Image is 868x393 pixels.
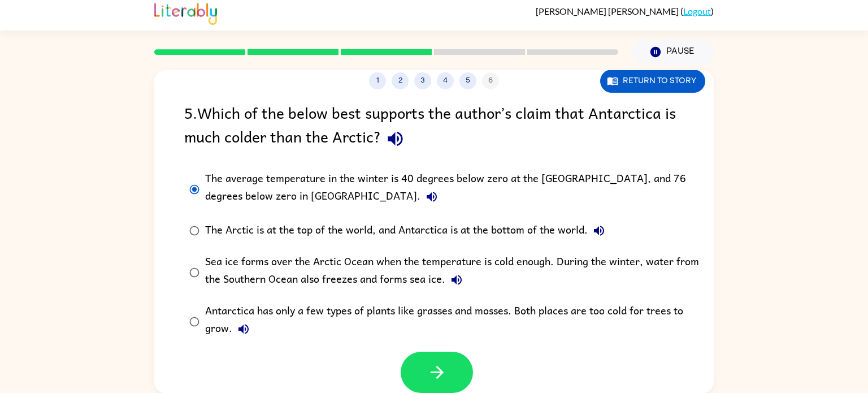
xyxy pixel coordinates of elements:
[232,318,255,340] button: Antarctica has only a few types of plants like grasses and mosses. Both places are too cold for t...
[205,170,699,208] div: The average temperature in the winter is 40 degrees below zero at the [GEOGRAPHIC_DATA], and 76 d...
[536,6,680,16] span: [PERSON_NAME] [PERSON_NAME]
[459,72,476,89] button: 5
[536,6,714,16] div: ( )
[420,185,443,208] button: The average temperature in the winter is 40 degrees below zero at the [GEOGRAPHIC_DATA], and 76 d...
[414,72,431,89] button: 3
[205,253,699,291] div: Sea ice forms over the Arctic Ocean when the temperature is cold enough. During the winter, water...
[445,269,468,291] button: Sea ice forms over the Arctic Ocean when the temperature is cold enough. During the winter, water...
[600,70,705,93] button: Return to story
[392,72,409,89] button: 2
[205,219,610,242] div: The Arctic is at the top of the world, and Antarctica is at the bottom of the world.
[632,39,714,65] button: Pause
[437,72,454,89] button: 4
[369,72,386,89] button: 1
[184,101,684,153] div: 5 . Which of the below best supports the author’s claim that Antarctica is much colder than the A...
[683,6,711,16] a: Logout
[588,219,610,242] button: The Arctic is at the top of the world, and Antarctica is at the bottom of the world.
[205,303,699,340] div: Antarctica has only a few types of plants like grasses and mosses. Both places are too cold for t...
